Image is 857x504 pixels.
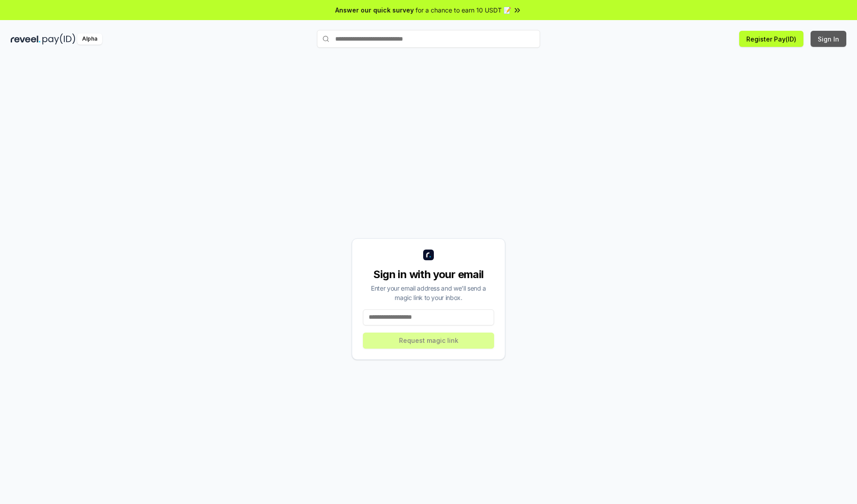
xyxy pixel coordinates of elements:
[363,267,494,282] div: Sign in with your email
[416,5,511,15] span: for a chance to earn 10 USDT 📝
[335,5,414,15] span: Answer our quick survey
[42,33,75,45] img: pay_id
[423,250,434,260] img: logo_small
[11,33,41,45] img: reveel_dark
[363,283,494,302] div: Enter your email address and we’ll send a magic link to your inbox.
[739,31,803,47] button: Register Pay(ID)
[77,33,102,45] div: Alpha
[811,31,846,47] button: Sign In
